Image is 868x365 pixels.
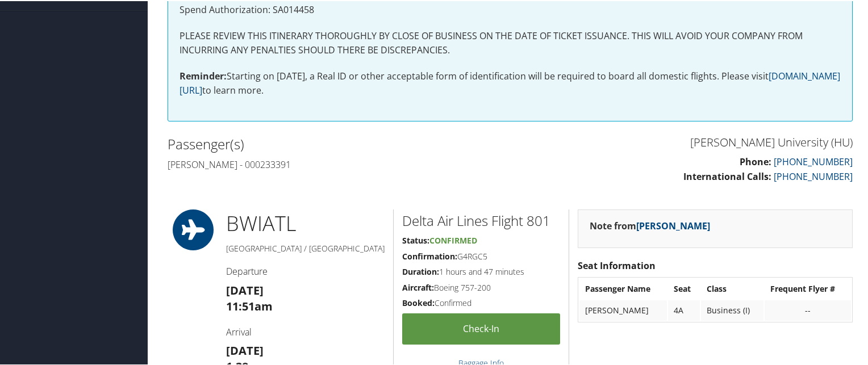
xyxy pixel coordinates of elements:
h4: Arrival [226,325,385,337]
a: Check-in [402,312,560,343]
h5: Confirmed [402,296,560,308]
p: Starting on [DATE], a Real ID or other acceptable form of identification will be required to boar... [180,68,841,97]
th: Frequent Flyer # [765,278,851,298]
strong: International Calls: [683,169,771,182]
div: -- [770,304,845,314]
p: Spend Authorization: SA014458 [180,2,841,16]
a: [PHONE_NUMBER] [774,169,853,182]
h5: G4RGC5 [402,250,560,261]
h5: Boeing 757-200 [402,281,560,292]
strong: Booked: [402,296,435,307]
h2: Passenger(s) [168,133,502,153]
a: [PHONE_NUMBER] [774,154,853,167]
h4: Departure [226,264,385,276]
h5: [GEOGRAPHIC_DATA] / [GEOGRAPHIC_DATA] [226,242,385,253]
strong: Status: [402,234,429,245]
strong: Confirmation: [402,250,457,261]
h4: [PERSON_NAME] - 000233391 [168,157,502,170]
td: 4A [668,299,700,320]
strong: Reminder: [180,69,227,81]
h3: [PERSON_NAME] University (HU) [519,133,853,149]
p: PLEASE REVIEW THIS ITINERARY THOROUGHLY BY CLOSE OF BUSINESS ON THE DATE OF TICKET ISSUANCE. THIS... [180,28,841,57]
strong: Seat Information [578,258,656,271]
strong: Phone: [740,154,771,167]
h5: 1 hours and 47 minutes [402,265,560,276]
strong: Duration: [402,265,439,276]
th: Class [701,278,763,298]
strong: [DATE] [226,282,264,297]
th: Seat [668,278,700,298]
td: Business (I) [701,299,763,320]
h1: BWI ATL [226,208,385,237]
strong: Note from [590,219,710,231]
strong: 11:51am [226,297,273,313]
a: [PERSON_NAME] [636,219,710,231]
strong: [DATE] [226,342,264,357]
strong: Aircraft: [402,281,434,292]
td: [PERSON_NAME] [579,299,667,320]
span: Confirmed [429,234,477,245]
h2: Delta Air Lines Flight 801 [402,210,560,229]
th: Passenger Name [579,278,667,298]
